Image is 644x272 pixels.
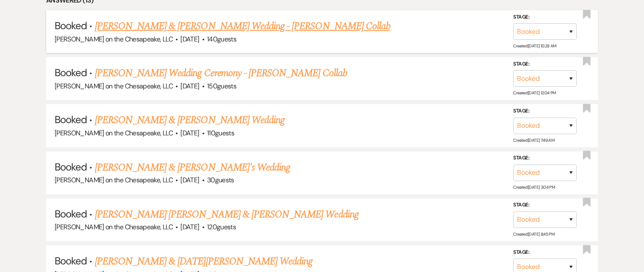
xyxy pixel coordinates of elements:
[55,66,87,79] span: Booked
[95,254,313,269] a: [PERSON_NAME] & [DATE][PERSON_NAME] Wedding
[55,254,87,267] span: Booked
[55,160,87,173] span: Booked
[55,35,173,44] span: [PERSON_NAME] on the Chesapeake, LLC
[95,207,359,222] a: [PERSON_NAME] [PERSON_NAME] & [PERSON_NAME] Wedding
[55,176,173,184] span: [PERSON_NAME] on the Chesapeake, LLC
[513,137,554,143] span: Created: [DATE] 7:49 AM
[55,223,173,231] span: [PERSON_NAME] on the Chesapeake, LLC
[513,107,577,116] label: Stage:
[513,201,577,210] label: Stage:
[55,82,173,91] span: [PERSON_NAME] on the Chesapeake, LLC
[207,176,234,184] span: 30 guests
[95,66,347,81] a: [PERSON_NAME] Wedding Ceremony - [PERSON_NAME] Collab
[180,82,199,91] span: [DATE]
[180,35,199,44] span: [DATE]
[180,223,199,231] span: [DATE]
[513,247,577,257] label: Stage:
[513,184,555,190] span: Created: [DATE] 3:04 PM
[513,43,556,49] span: Created: [DATE] 10:28 AM
[513,231,554,237] span: Created: [DATE] 8:45 PM
[207,35,236,44] span: 140 guests
[207,82,236,91] span: 150 guests
[513,90,556,96] span: Created: [DATE] 12:04 PM
[95,160,290,175] a: [PERSON_NAME] & [PERSON_NAME]'s Wedding
[513,60,577,69] label: Stage:
[207,129,234,137] span: 110 guests
[55,19,87,32] span: Booked
[55,207,87,220] span: Booked
[55,113,87,126] span: Booked
[513,13,577,22] label: Stage:
[180,176,199,184] span: [DATE]
[513,154,577,163] label: Stage:
[95,113,285,128] a: [PERSON_NAME] & [PERSON_NAME] Wedding
[55,129,173,137] span: [PERSON_NAME] on the Chesapeake, LLC
[95,19,390,34] a: [PERSON_NAME] & [PERSON_NAME] Wedding - [PERSON_NAME] Collab
[207,223,236,231] span: 120 guests
[180,129,199,137] span: [DATE]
